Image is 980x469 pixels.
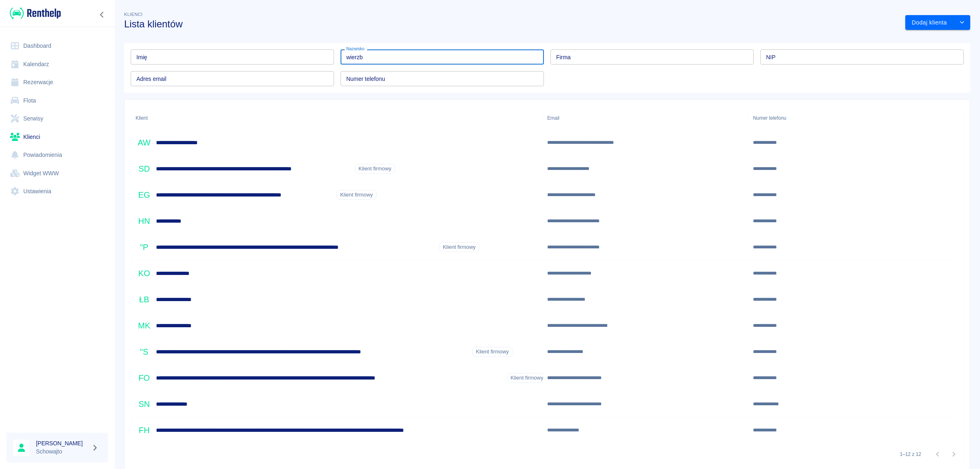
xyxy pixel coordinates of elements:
a: Rezerwacje [7,73,108,92]
div: EG [136,186,153,203]
span: Klient firmowy [473,348,512,355]
span: Klienci [124,12,143,17]
a: Kalendarz [7,55,108,74]
h6: [PERSON_NAME] [36,439,88,447]
a: Dashboard [7,37,108,55]
div: FH [136,422,153,439]
div: KO [136,265,153,282]
span: Klient firmowy [439,243,479,251]
div: Numer telefonu [753,107,786,130]
div: Email [547,107,559,130]
div: "P [136,239,153,256]
div: Email [543,107,749,130]
img: Renthelp logo [10,7,61,20]
h3: Lista klientów [124,18,899,30]
div: HN [136,212,153,230]
button: Zwiń nawigację [96,9,108,20]
label: Nazwisko [346,46,365,52]
div: FO [136,369,153,386]
p: 1–12 z 12 [900,451,921,458]
a: Klienci [7,128,108,146]
a: Serwisy [7,109,108,128]
p: Schowajto [36,447,88,456]
a: Renthelp logo [7,7,61,20]
div: ŁB [136,291,153,308]
a: Flota [7,92,108,110]
div: SN [136,395,153,413]
button: drop-down [954,15,970,30]
span: Klient firmowy [337,191,376,199]
span: Klient firmowy [507,374,546,382]
div: Numer telefonu [749,107,955,130]
button: Dodaj klienta [905,15,954,30]
span: Klient firmowy [355,165,394,172]
a: Ustawienia [7,182,108,201]
a: Powiadomienia [7,146,108,164]
div: Klient [136,107,148,130]
div: Klient [131,107,543,130]
div: MK [136,317,153,334]
div: "S [136,343,153,360]
a: Widget WWW [7,164,108,183]
div: SD [136,160,153,177]
div: AW [136,134,153,151]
